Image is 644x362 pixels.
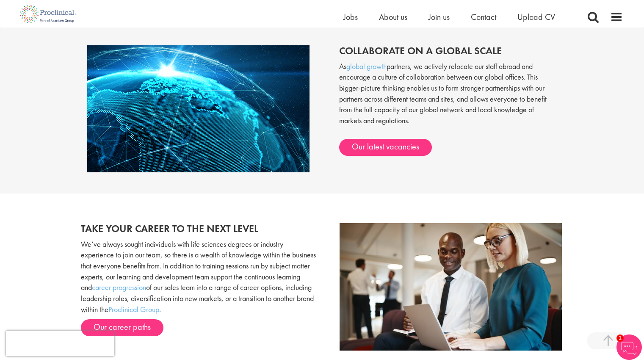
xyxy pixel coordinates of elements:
[379,11,407,22] a: About us
[6,331,114,356] iframe: reCAPTCHA
[428,11,450,22] a: Join us
[616,334,624,342] span: 1
[339,61,557,135] p: As partners, we actively relocate our staff abroad and encourage a culture of collaboration betwe...
[81,239,316,315] p: We’ve always sought individuals with life sciences degrees or industry experience to join our tea...
[343,11,358,22] a: Jobs
[108,304,159,314] a: Proclinical Group
[81,319,163,336] a: Our career paths
[92,282,146,292] a: career progression
[339,45,557,56] h2: Collaborate on a global scale
[616,334,642,360] img: Chatbot
[339,139,432,156] a: Our latest vacancies
[346,61,387,71] a: global growth
[471,11,496,22] a: Contact
[517,11,555,22] a: Upload CV
[81,223,316,234] h2: Take your career to the next level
